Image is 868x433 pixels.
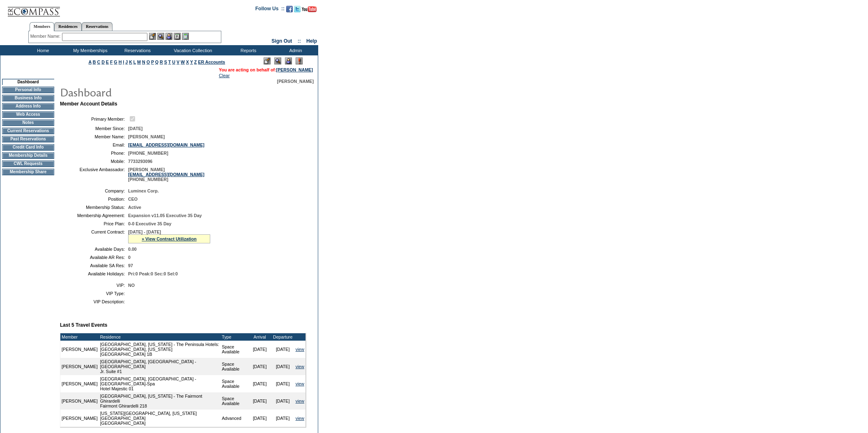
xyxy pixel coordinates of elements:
[164,60,167,64] a: S
[271,38,292,44] a: Sign Out
[248,358,271,375] td: [DATE]
[119,60,122,64] a: H
[63,271,125,276] td: Available Holidays:
[274,57,281,64] img: View Mode
[198,60,225,64] a: ER Accounts
[276,67,313,72] a: [PERSON_NAME]
[101,60,105,64] a: D
[248,392,271,410] td: [DATE]
[60,333,99,341] td: Member
[220,333,248,341] td: Type
[2,119,54,126] td: Notes
[296,57,303,64] img: Log Concern/Member Elevation
[182,33,189,40] img: b_calculator.gif
[220,358,248,375] td: Space Available
[220,392,248,410] td: Space Available
[186,60,189,64] a: X
[99,410,221,427] td: [US_STATE][GEOGRAPHIC_DATA], [US_STATE][GEOGRAPHIC_DATA] [GEOGRAPHIC_DATA]
[99,341,221,358] td: [GEOGRAPHIC_DATA], [US_STATE] - The Peninsula Hotels: [GEOGRAPHIC_DATA], [US_STATE] [GEOGRAPHIC_D...
[220,410,248,427] td: Advanced
[63,213,125,218] td: Membership Agreement:
[174,33,181,40] img: Reservations
[165,33,172,40] img: Impersonate
[63,263,125,268] td: Available SA Res:
[99,358,221,375] td: [GEOGRAPHIC_DATA], [GEOGRAPHIC_DATA] - [GEOGRAPHIC_DATA] Jr. Suite #1
[271,341,294,358] td: [DATE]
[63,115,125,123] td: Primary Member:
[128,213,202,218] span: Expansion v11.05 Executive 35 Day
[89,60,92,64] a: A
[99,392,221,410] td: [GEOGRAPHIC_DATA], [US_STATE] - The Fairmont Ghirardelli Fairmont Ghirardelli 218
[63,197,125,202] td: Position:
[271,410,294,427] td: [DATE]
[110,60,113,64] a: F
[160,60,163,64] a: R
[294,8,301,13] a: Follow us on Twitter
[220,341,248,358] td: Space Available
[63,205,125,210] td: Membership Status:
[63,255,125,260] td: Available AR Res:
[2,144,54,151] td: Credit Card Info
[2,87,54,93] td: Personal Info
[63,126,125,131] td: Member Since:
[60,392,99,410] td: [PERSON_NAME]
[60,341,99,358] td: [PERSON_NAME]
[248,375,271,392] td: [DATE]
[155,60,158,64] a: Q
[30,22,55,31] a: Members
[128,197,138,202] span: CEO
[248,341,271,358] td: [DATE]
[296,416,304,421] a: view
[128,221,171,226] span: 0-0 Executive 35 Day
[30,33,62,40] div: Member Name:
[113,45,160,55] td: Reservations
[99,333,221,341] td: Residence
[128,283,135,288] span: NO
[2,152,54,159] td: Membership Details
[99,375,221,392] td: [GEOGRAPHIC_DATA], [GEOGRAPHIC_DATA] - [GEOGRAPHIC_DATA]-Spa Hotel Majestic 01
[142,60,145,64] a: N
[264,57,271,64] img: Edit Mode
[302,8,317,13] a: Subscribe to our YouTube Channel
[82,22,113,31] a: Reservations
[60,84,224,100] img: pgTtlDashboard.gif
[296,399,304,403] a: view
[63,221,125,226] td: Price Plan:
[133,60,136,64] a: L
[2,103,54,110] td: Address Info
[2,111,54,118] td: Web Access
[128,229,161,234] span: [DATE] - [DATE]
[151,60,154,64] a: P
[93,60,96,64] a: B
[63,291,125,296] td: VIP Type:
[302,6,317,12] img: Subscribe to our YouTube Channel
[60,410,99,427] td: [PERSON_NAME]
[128,159,152,164] span: 7733293096
[296,364,304,369] a: view
[128,263,133,268] span: 97
[66,45,113,55] td: My Memberships
[277,79,314,84] span: [PERSON_NAME]
[128,205,141,210] span: Active
[63,229,125,243] td: Current Contract:
[128,126,142,131] span: [DATE]
[63,151,125,156] td: Phone:
[286,8,293,13] a: Become our fan on Facebook
[220,375,248,392] td: Space Available
[129,60,132,64] a: K
[60,101,117,107] b: Member Account Details
[125,60,128,64] a: J
[271,375,294,392] td: [DATE]
[172,60,175,64] a: U
[2,128,54,134] td: Current Reservations
[248,410,271,427] td: [DATE]
[128,271,178,276] span: Pri:0 Peak:0 Sec:0 Sel:0
[149,33,156,40] img: b_edit.gif
[54,22,82,31] a: Residences
[224,45,271,55] td: Reports
[2,169,54,175] td: Membership Share
[97,60,100,64] a: C
[128,151,168,156] span: [PHONE_NUMBER]
[2,136,54,142] td: Past Reservations
[285,57,292,64] img: Impersonate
